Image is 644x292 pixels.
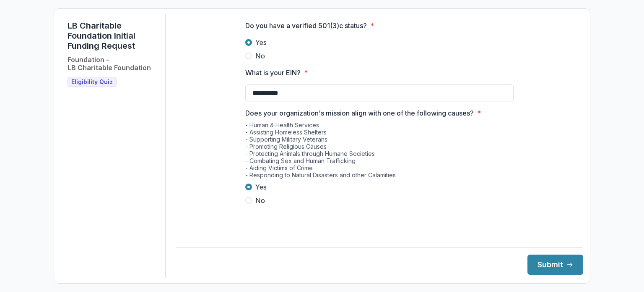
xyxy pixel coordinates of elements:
[245,21,367,31] p: Do you have a verified 501(3)c status?
[68,56,151,72] h2: Foundation - LB Charitable Foundation
[245,68,301,78] p: What is your EIN?
[245,121,514,182] div: - Human & Health Services - Assisting Homeless Shelters - Supporting Military Veterans - Promotin...
[255,37,267,47] span: Yes
[527,255,583,275] button: Submit
[245,108,474,118] p: Does your organization's mission align with one of the following causes?
[255,51,265,61] span: No
[68,21,158,51] h1: LB Charitable Foundation Initial Funding Request
[255,182,267,192] span: Yes
[71,79,113,86] span: Eligibility Quiz
[255,195,265,205] span: No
